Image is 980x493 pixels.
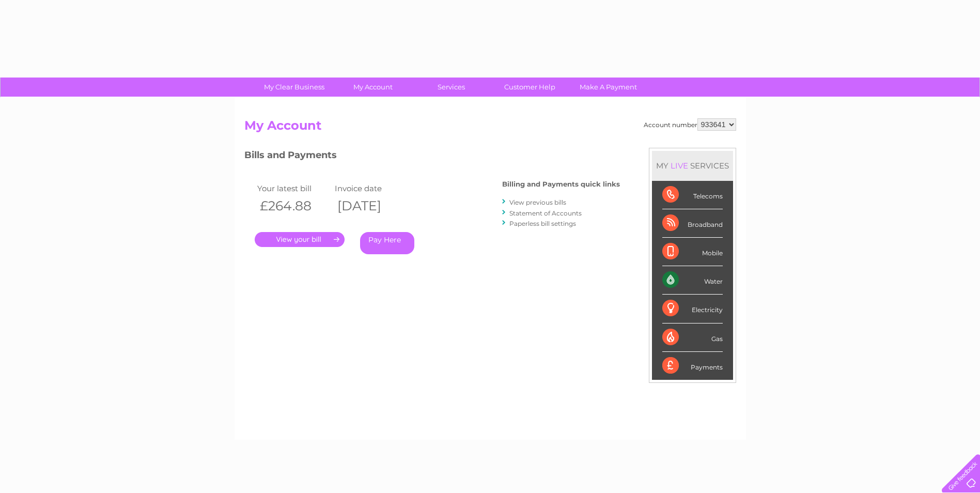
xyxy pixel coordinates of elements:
[662,323,723,352] div: Gas
[255,232,345,247] a: .
[662,209,723,238] div: Broadband
[332,195,410,217] th: [DATE]
[255,181,332,195] td: Your latest bill
[509,198,566,206] a: View previous bills
[409,78,494,97] a: Services
[662,295,723,323] div: Electricity
[662,181,723,209] div: Telecoms
[244,118,736,138] h2: My Account
[360,232,414,254] a: Pay Here
[662,352,723,380] div: Payments
[668,161,690,171] div: LIVE
[330,78,415,97] a: My Account
[644,118,736,131] div: Account number
[652,151,733,180] div: MY SERVICES
[487,78,572,97] a: Customer Help
[332,181,410,195] td: Invoice date
[662,238,723,266] div: Mobile
[255,195,332,217] th: £264.88
[509,220,576,227] a: Paperless bill settings
[244,148,620,166] h3: Bills and Payments
[502,180,620,188] h4: Billing and Payments quick links
[662,266,723,295] div: Water
[252,78,337,97] a: My Clear Business
[509,209,582,217] a: Statement of Accounts
[566,78,651,97] a: Make A Payment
